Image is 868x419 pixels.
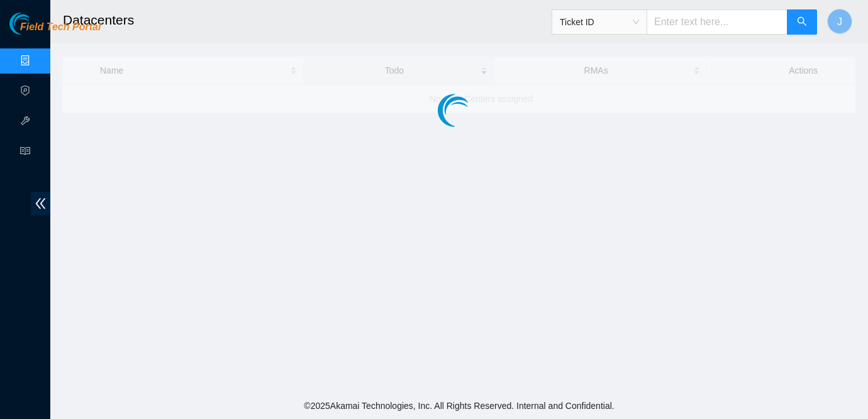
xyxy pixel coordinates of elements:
span: J [837,14,842,30]
input: Enter text here... [647,9,787,35]
span: read [20,140,30,165]
button: J [827,9,852,34]
span: Field Tech Portal [20,21,101,33]
img: Akamai Technologies [9,13,64,35]
a: Akamai TechnologiesField Tech Portal [9,23,101,39]
span: double-left [31,192,50,215]
span: Ticket ID [560,13,639,31]
button: search [787,9,817,35]
footer: © 2025 Akamai Technologies, Inc. All Rights Reserved. Internal and Confidential. [50,393,868,419]
span: search [797,16,807,28]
